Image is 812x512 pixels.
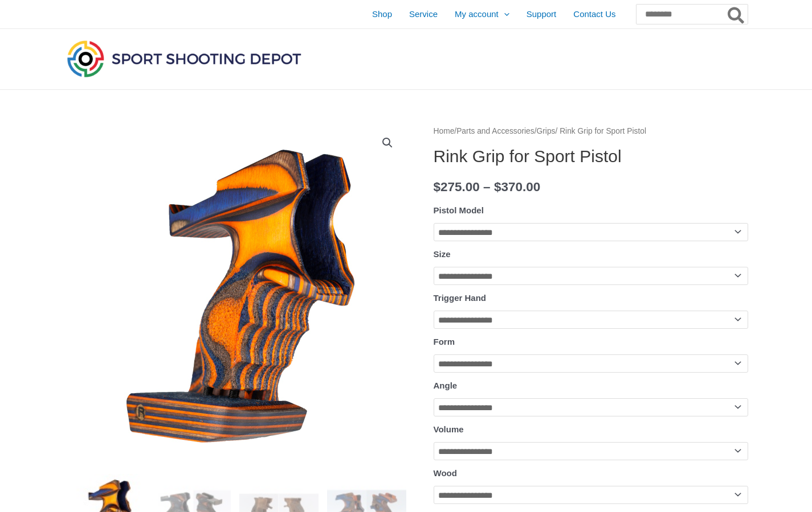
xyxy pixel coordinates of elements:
[64,38,304,80] img: Sport Shooting Depot
[434,381,458,390] label: Angle
[434,468,457,478] label: Wood
[456,127,534,135] a: Parts and Accessories
[494,180,501,194] span: $
[377,133,398,153] a: View full-screen image gallery
[434,180,480,194] bdi: 275.00
[64,124,406,465] img: Rink Grip for Sport Pistol
[434,180,441,194] span: $
[434,337,455,346] label: Form
[434,127,455,135] a: Home
[434,424,464,434] label: Volume
[537,127,556,135] a: Grips
[434,293,487,303] label: Trigger Hand
[434,146,748,167] h1: Rink Grip for Sport Pistol
[434,205,484,215] label: Pistol Model
[434,249,451,259] label: Size
[725,5,748,24] button: Search
[434,124,748,139] nav: Breadcrumb
[483,180,491,194] span: –
[494,180,540,194] bdi: 370.00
